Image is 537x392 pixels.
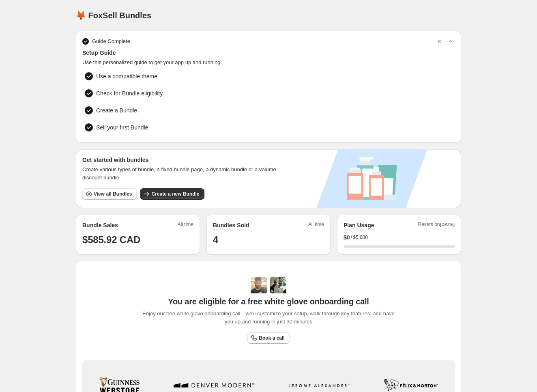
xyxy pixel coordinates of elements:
span: Sell your first Bundle [96,123,148,131]
span: Resets on [418,221,455,230]
h2: Bundles Sold [213,221,249,229]
img: Prakhar [270,277,286,293]
span: Create a new Bundle [151,191,199,197]
span: View all Bundles [94,191,132,197]
span: Check for Bundle eligibility [96,89,163,97]
span: Create a Bundle [96,106,137,114]
div: / [344,233,455,241]
a: Book a call [247,332,289,344]
h1: 4 [213,233,324,246]
span: Enjoy our free white glove onboarding call—we'll customize your setup, walk through key features,... [138,310,399,326]
span: Setup Guide [82,49,455,57]
span: Use this personalized guide to get your app up and running. [82,58,455,67]
button: Create a new Bundle [140,188,204,200]
h2: Bundle Sales [82,221,118,229]
h1: $585.92 CAD [82,233,193,246]
h1: 🦊 FoxSell Bundles [76,11,151,20]
h2: Plan Usage [344,221,374,229]
span: Guide Complete [92,37,130,45]
button: View all Bundles [82,188,137,200]
h3: Get started with bundles [82,156,284,164]
span: You are eligible for a free white glove onboarding call [168,297,369,306]
span: All time [178,221,193,230]
span: Create various types of bundle, a fixed bundle page, a dynamic bundle or a volume discount bundle [82,166,284,182]
span: $ 0 [344,233,350,241]
span: [DATE] [440,222,455,227]
span: $5,000 [353,234,368,241]
img: Adi [251,277,267,293]
span: Book a call [259,335,284,341]
span: Use a compatible theme [96,72,157,80]
span: All time [308,221,324,230]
